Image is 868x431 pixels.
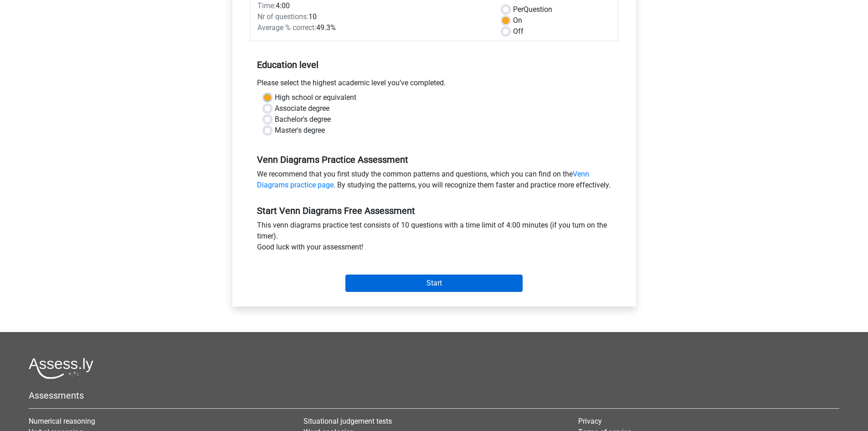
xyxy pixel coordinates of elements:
[513,5,524,14] span: Per
[275,114,331,125] label: Bachelor's degree
[257,23,316,32] span: Average % correct:
[251,22,495,33] div: 49.3%
[250,78,618,92] div: Please select the highest academic level you’ve completed.
[257,154,611,165] h5: Venn Diagrams Practice Assessment
[251,11,495,22] div: 10
[29,417,95,426] a: Numerical reasoning
[257,12,308,21] span: Nr of questions:
[257,205,611,216] h5: Start Venn Diagrams Free Assessment
[513,4,552,15] label: Question
[275,92,356,103] label: High school or equivalent
[513,26,524,37] label: Off
[275,125,325,136] label: Master's degree
[303,417,392,426] a: Situational judgement tests
[578,417,602,426] a: Privacy
[345,275,523,292] input: Start
[250,169,618,194] div: We recommend that you first study the common patterns and questions, which you can find on the . ...
[513,15,522,26] label: On
[250,220,618,256] div: This venn diagrams practice test consists of 10 questions with a time limit of 4:00 minutes (if y...
[275,103,329,114] label: Associate degree
[29,390,839,401] h5: Assessments
[29,358,93,379] img: Assessly logo
[251,0,495,11] div: 4:00
[257,56,611,74] h5: Education level
[257,1,276,10] span: Time:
